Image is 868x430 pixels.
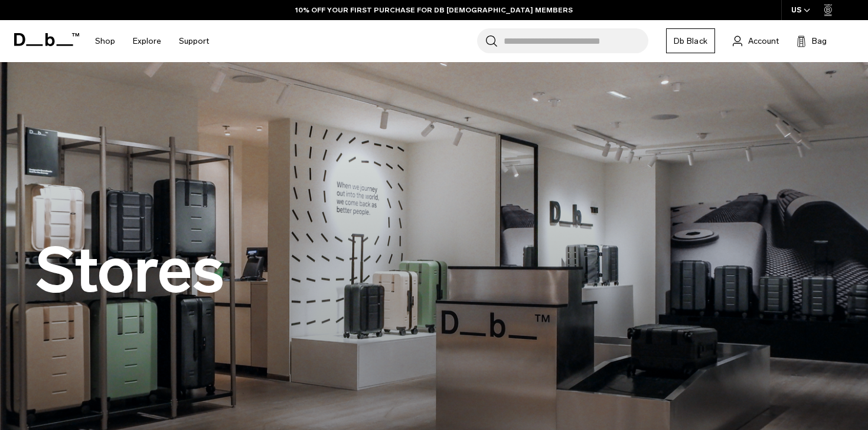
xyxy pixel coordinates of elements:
a: Support [179,20,209,62]
a: 10% OFF YOUR FIRST PURCHASE FOR DB [DEMOGRAPHIC_DATA] MEMBERS [295,5,573,15]
a: Db Black [666,28,715,53]
a: Shop [95,20,115,62]
a: Explore [133,20,161,62]
button: Bag [797,34,827,48]
nav: Main Navigation [86,20,218,62]
h2: Stores [35,240,224,302]
a: Account [733,34,779,48]
span: Account [748,35,779,47]
span: Bag [812,35,827,47]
